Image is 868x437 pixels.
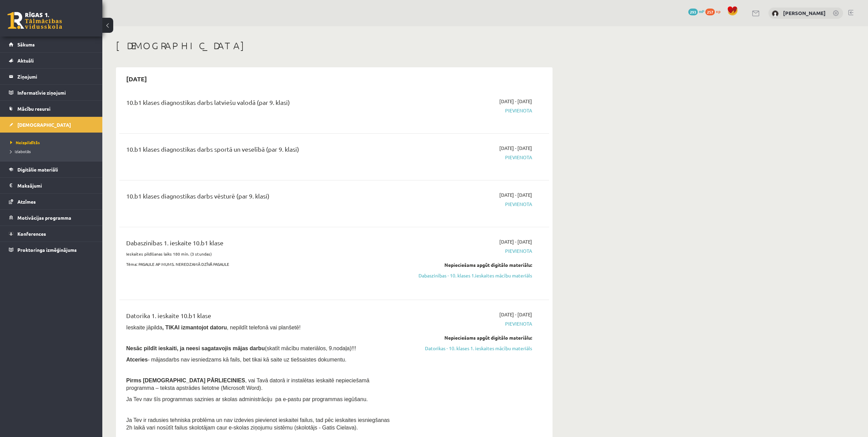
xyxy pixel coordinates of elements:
div: Nepieciešams apgūt digitālo materiālu: [403,334,532,341]
span: [DEMOGRAPHIC_DATA] [17,122,71,128]
span: [DATE] - [DATE] [499,311,532,318]
span: Ja Tev nav šīs programmas sazinies ar skolas administrāciju pa e-pastu par programmas iegūšanu. [126,396,368,402]
a: Atzīmes [9,194,94,209]
span: Proktoringa izmēģinājums [17,247,77,253]
span: (skatīt mācību materiālos, 9.nodaļa)!!! [265,345,356,351]
span: Digitālie materiāli [17,166,58,173]
a: Izlabotās [10,148,95,154]
a: Sākums [9,37,94,52]
span: Mācību resursi [17,106,50,112]
div: 10.b1 klases diagnostikas darbs latviešu valodā (par 9. klasi) [126,98,393,110]
span: Nesāc pildīt ieskaiti, ja neesi sagatavojis mājas darbu [126,345,265,351]
a: [DEMOGRAPHIC_DATA] [9,117,94,133]
div: Dabaszinības 1. ieskaite 10.b1 klase [126,238,393,251]
span: Neizpildītās [10,140,40,145]
a: Aktuāli [9,53,94,68]
div: Nepieciešams apgūt digitālo materiālu: [403,261,532,269]
span: Pievienota [403,107,532,114]
span: Pievienota [403,201,532,208]
a: Rīgas 1. Tālmācības vidusskola [8,12,62,29]
span: [DATE] - [DATE] [499,191,532,199]
a: Dabaszinības - 10. klases 1.ieskaites mācību materiāls [403,272,532,279]
span: Pievienota [403,247,532,255]
span: , vai Tavā datorā ir instalētas ieskaitē nepieciešamā programma – teksta apstrādes lietotne (Micr... [126,378,369,391]
span: [DATE] - [DATE] [499,238,532,245]
h2: [DATE] [119,71,154,87]
span: Pirms [DEMOGRAPHIC_DATA] PĀRLIECINIES [126,378,245,383]
span: - mājasdarbs nav iesniedzams kā fails, bet tikai kā saite uz tiešsaistes dokumentu. [126,357,347,363]
legend: Ziņojumi [17,69,94,84]
a: Maksājumi [9,178,94,193]
a: Digitālie materiāli [9,162,94,177]
span: mP [699,9,704,14]
a: Proktoringa izmēģinājums [9,242,94,258]
a: Mācību resursi [9,101,94,117]
b: Atceries [126,357,148,363]
p: Tēma: PASAULE AP MUMS. NEREDZAMĀ DZĪVĀ PASAULE [126,261,393,267]
a: Motivācijas programma [9,210,94,226]
legend: Maksājumi [17,178,94,193]
span: Pievienota [403,154,532,161]
a: 293 mP [688,9,704,14]
span: [DATE] - [DATE] [499,98,532,105]
span: 293 [688,9,698,15]
a: Informatīvie ziņojumi [9,85,94,100]
a: Datorikas - 10. klases 1. ieskaites mācību materiāls [403,345,532,352]
div: 10.b1 klases diagnostikas darbs vēsturē (par 9. klasi) [126,191,393,204]
div: 10.b1 klases diagnostikas darbs sportā un veselībā (par 9. klasi) [126,145,393,157]
img: Kristaps Korotkevičs [772,10,779,17]
a: Konferences [9,226,94,242]
span: 257 [705,9,715,15]
div: Datorika 1. ieskaite 10.b1 klase [126,311,393,324]
span: Ja Tev ir radusies tehniska problēma un nav izdevies pievienot ieskaitei failus, tad pēc ieskaite... [126,417,390,431]
span: Motivācijas programma [17,215,71,221]
a: Ziņojumi [9,69,94,84]
span: Pievienota [403,320,532,327]
span: xp [716,9,720,14]
span: Aktuāli [17,57,34,64]
span: Izlabotās [10,149,31,154]
legend: Informatīvie ziņojumi [17,85,94,100]
span: Atzīmes [17,199,36,205]
a: Neizpildītās [10,139,95,146]
span: Sākums [17,41,35,47]
a: 257 xp [705,9,724,14]
a: [PERSON_NAME] [783,10,826,16]
b: , TIKAI izmantojot datoru [162,325,227,330]
span: [DATE] - [DATE] [499,145,532,152]
h1: [DEMOGRAPHIC_DATA] [116,40,553,52]
p: Ieskaites pildīšanas laiks 180 min. (3 stundas) [126,251,393,257]
span: Ieskaite jāpilda , nepildīt telefonā vai planšetē! [126,325,300,330]
span: Konferences [17,231,46,237]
